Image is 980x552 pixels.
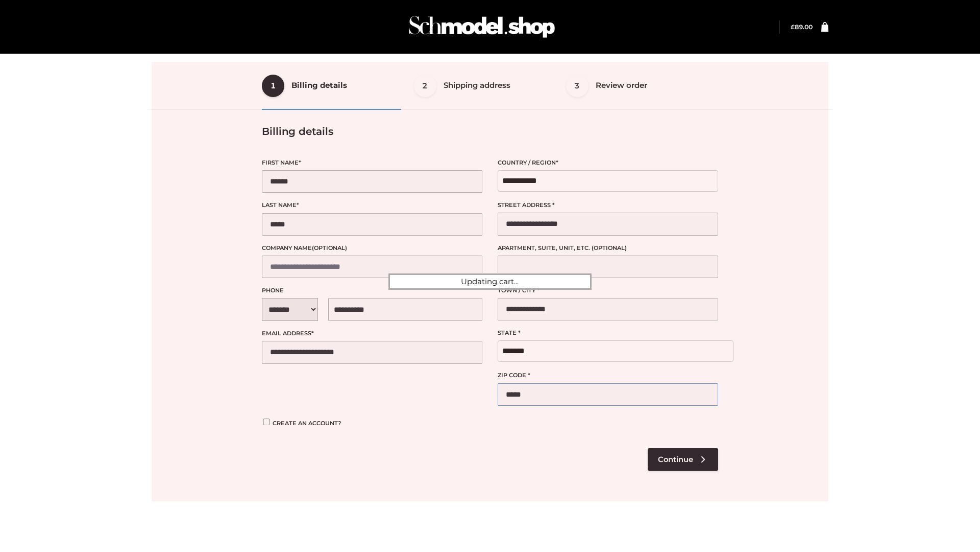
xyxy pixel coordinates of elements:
bdi: 89.00 [791,23,813,31]
img: Schmodel Admin 964 [405,7,558,47]
span: £ [791,23,795,31]
div: Updating cart... [388,273,592,290]
a: £89.00 [791,23,813,31]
